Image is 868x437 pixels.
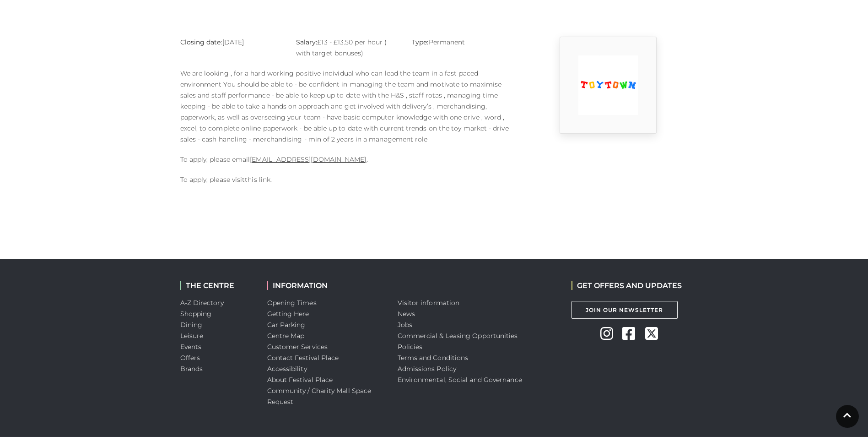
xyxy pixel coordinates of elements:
[267,376,333,384] a: About Festival Place
[267,343,328,351] a: Customer Services
[180,365,203,373] a: Brands
[245,175,270,184] a: this link
[296,38,318,46] strong: Salary:
[180,332,204,340] a: Leisure
[180,174,514,185] p: To apply, please visit .
[250,155,366,164] a: [EMAIL_ADDRESS][DOMAIN_NAME]
[398,365,457,373] a: Admissions Policy
[398,299,460,307] a: Visitor information
[180,343,202,351] a: Events
[267,321,306,329] a: Car Parking
[180,38,222,46] strong: Closing date:
[412,37,514,48] p: Permanent
[267,365,307,373] a: Accessibility
[180,299,224,307] a: A-Z Directory
[398,321,412,329] a: Jobs
[180,310,212,318] a: Shopping
[180,68,514,145] p: We are looking , for a hard working positive individual who can lead the team in a fast paced env...
[267,310,309,318] a: Getting Here
[398,332,518,340] a: Commercial & Leasing Opportunities
[398,354,469,362] a: Terms and Conditions
[398,376,522,384] a: Environmental, Social and Governance
[267,299,317,307] a: Opening Times
[296,37,398,59] p: £13 - £13.50 per hour ( with target bonuses)
[571,281,682,290] h2: GET OFFERS AND UPDATES
[180,37,282,48] p: [DATE]
[180,281,253,290] h2: THE CENTRE
[571,301,678,319] a: Join Our Newsletter
[398,343,423,351] a: Policies
[398,310,415,318] a: News
[267,387,372,406] a: Community / Charity Mall Space Request
[180,354,200,362] a: Offers
[180,154,514,165] p: To apply, please email .
[267,354,339,362] a: Contact Festival Place
[267,281,384,290] h2: INFORMATION
[180,321,203,329] a: Dining
[578,55,638,115] img: IDTO_1753886849_ZDoX.png
[267,332,305,340] a: Centre Map
[412,38,428,46] strong: Type:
